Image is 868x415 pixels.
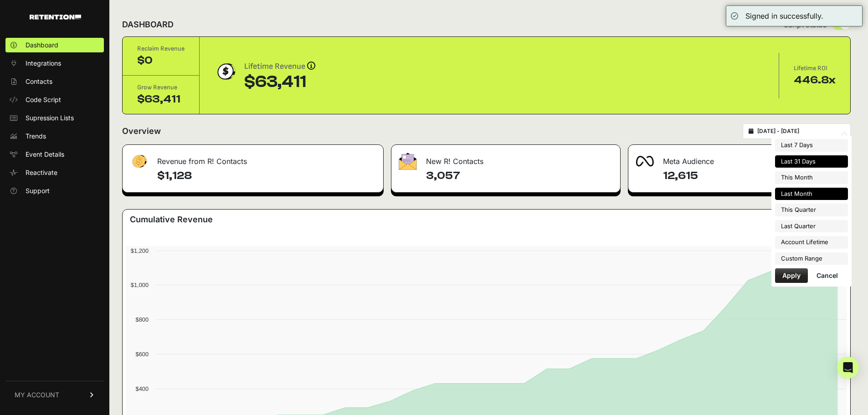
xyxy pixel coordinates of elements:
a: Supression Lists [5,111,104,125]
div: Reclaim Revenue [137,44,185,53]
li: Account Lifetime [775,236,848,249]
img: fa-meta-2f981b61bb99beabf952f7030308934f19ce035c18b003e963880cc3fabeebb7.png [636,156,654,167]
button: Cancel [809,268,845,283]
div: Signed in successfully. [745,10,823,21]
span: Code Script [26,95,61,104]
img: dollar-coin-05c43ed7efb7bc0c12610022525b4bbbb207c7efeef5aecc26f025e68dcafac9.png [214,60,237,83]
h3: Cumulative Revenue [130,213,213,226]
a: Event Details [5,147,104,162]
img: Retention.com [30,15,81,20]
span: Integrations [26,59,61,68]
text: $1,000 [131,282,149,288]
span: Reactivate [26,168,57,177]
li: Last Quarter [775,220,848,233]
span: Event Details [26,150,64,159]
button: Apply [775,268,808,283]
h2: Overview [122,125,161,138]
div: $63,411 [137,92,185,107]
li: Custom Range [775,252,848,265]
li: Last 7 Days [775,139,848,152]
div: Lifetime ROI [794,64,836,73]
a: Reactivate [5,165,104,180]
a: Trends [5,129,104,143]
div: Grow Revenue [137,83,185,92]
a: MY ACCOUNT [5,381,104,409]
li: Last 31 Days [775,155,848,168]
span: Contacts [26,77,52,86]
li: Last Month [775,188,848,200]
h4: 3,057 [426,169,612,183]
div: Revenue from R! Contacts [123,145,383,172]
text: $1,200 [131,247,149,254]
text: $400 [136,385,149,392]
div: Meta Audience [628,145,850,172]
div: New R! Contacts [391,145,620,172]
span: MY ACCOUNT [15,390,59,400]
a: Support [5,184,104,198]
a: Dashboard [5,38,104,52]
a: Contacts [5,74,104,89]
span: Dashboard [26,41,58,50]
div: $0 [137,53,185,68]
a: Integrations [5,56,104,71]
div: Open Intercom Messenger [837,357,859,379]
img: fa-envelope-19ae18322b30453b285274b1b8af3d052b27d846a4fbe8435d1a52b978f639a2.png [399,153,417,170]
span: Support [26,186,50,195]
div: 446.8x [794,73,836,87]
text: $600 [136,351,149,358]
text: $800 [136,316,149,323]
h4: $1,128 [157,169,376,183]
li: This Month [775,171,848,184]
h4: 12,615 [663,169,843,183]
span: Trends [26,132,46,141]
h2: DASHBOARD [122,18,174,31]
span: Supression Lists [26,113,74,123]
a: Code Script [5,92,104,107]
li: This Quarter [775,204,848,216]
div: Lifetime Revenue [244,60,315,73]
div: $63,411 [244,73,315,91]
img: fa-dollar-13500eef13a19c4ab2b9ed9ad552e47b0d9fc28b02b83b90ba0e00f96d6372e9.png [130,153,148,170]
